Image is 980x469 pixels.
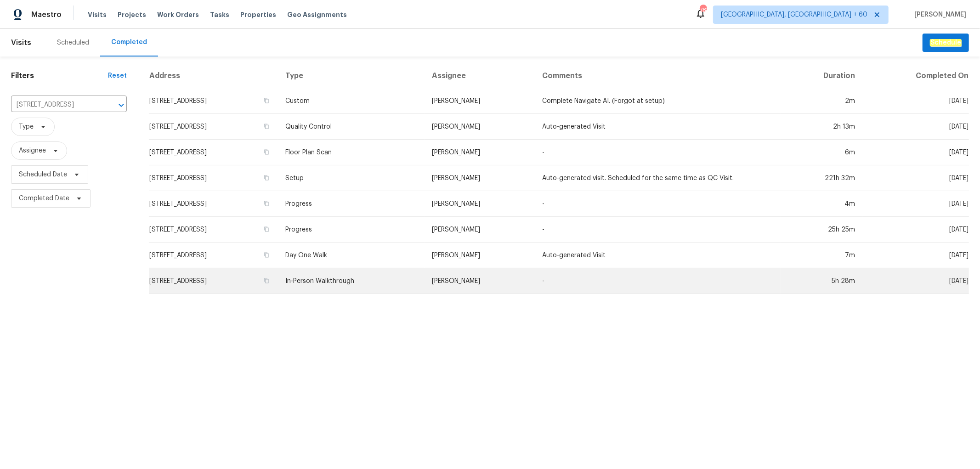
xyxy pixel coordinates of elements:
td: [DATE] [862,217,969,243]
td: [DATE] [862,165,969,191]
td: 4m [781,191,862,217]
td: 5h 28m [781,268,862,294]
td: [DATE] [862,140,969,165]
td: [STREET_ADDRESS] [149,268,278,294]
span: [PERSON_NAME] [911,10,966,19]
button: Copy Address [262,277,271,285]
td: [STREET_ADDRESS] [149,217,278,243]
div: 783 [700,6,706,15]
input: Search for an address... [11,98,101,112]
td: 6m [781,140,862,165]
td: [DATE] [862,191,969,217]
td: [STREET_ADDRESS] [149,165,278,191]
span: Work Orders [157,10,199,19]
td: [STREET_ADDRESS] [149,243,278,268]
th: Duration [781,64,862,88]
div: Scheduled [57,38,89,47]
button: Copy Address [262,148,271,156]
td: [DATE] [862,114,969,140]
td: Custom [278,88,425,114]
td: [PERSON_NAME] [425,191,535,217]
th: Completed On [862,64,969,88]
span: Visits [11,33,31,53]
span: Projects [118,10,146,19]
td: Floor Plan Scan [278,140,425,165]
td: Auto-generated visit. Scheduled for the same time as QC Visit. [535,165,782,191]
th: Comments [535,64,782,88]
button: Open [115,99,128,112]
td: In-Person Walkthrough [278,268,425,294]
td: 7m [781,243,862,268]
td: Complete Navigate AI. (Forgot at setup) [535,88,782,114]
span: Visits [88,10,107,19]
td: [PERSON_NAME] [425,243,535,268]
span: [GEOGRAPHIC_DATA], [GEOGRAPHIC_DATA] + 60 [721,10,867,19]
h1: Filters [11,71,108,80]
span: Maestro [31,10,62,19]
td: - [535,217,782,243]
em: Schedule [930,39,962,46]
button: Copy Address [262,251,271,259]
button: Copy Address [262,122,271,130]
td: Auto-generated Visit [535,243,782,268]
td: [PERSON_NAME] [425,88,535,114]
td: Quality Control [278,114,425,140]
td: Auto-generated Visit [535,114,782,140]
button: Schedule [923,34,969,52]
td: Progress [278,217,425,243]
td: [DATE] [862,268,969,294]
td: [PERSON_NAME] [425,140,535,165]
span: Geo Assignments [287,10,347,19]
button: Copy Address [262,225,271,233]
td: Progress [278,191,425,217]
span: Completed Date [19,194,69,203]
td: - [535,140,782,165]
th: Assignee [425,64,535,88]
span: Scheduled Date [19,170,67,179]
td: 25h 25m [781,217,862,243]
td: [DATE] [862,243,969,268]
div: Reset [108,71,127,80]
td: [STREET_ADDRESS] [149,88,278,114]
td: - [535,268,782,294]
span: Type [19,122,34,131]
td: - [535,191,782,217]
td: [STREET_ADDRESS] [149,114,278,140]
td: [DATE] [862,88,969,114]
th: Address [149,64,278,88]
td: [PERSON_NAME] [425,217,535,243]
td: [STREET_ADDRESS] [149,191,278,217]
button: Copy Address [262,199,271,208]
td: [STREET_ADDRESS] [149,140,278,165]
td: [PERSON_NAME] [425,268,535,294]
td: Day One Walk [278,243,425,268]
span: Tasks [210,11,229,18]
div: Completed [111,38,147,47]
td: [PERSON_NAME] [425,165,535,191]
th: Type [278,64,425,88]
span: Properties [240,10,276,19]
td: [PERSON_NAME] [425,114,535,140]
td: 2h 13m [781,114,862,140]
td: 221h 32m [781,165,862,191]
button: Copy Address [262,96,271,105]
td: Setup [278,165,425,191]
button: Copy Address [262,174,271,182]
td: 2m [781,88,862,114]
span: Assignee [19,146,46,155]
